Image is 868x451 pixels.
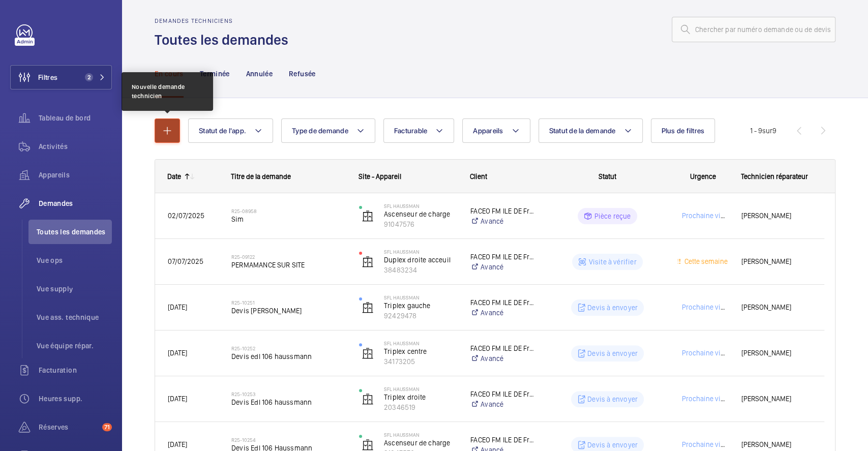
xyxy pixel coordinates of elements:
[362,347,374,359] img: elevator.svg
[37,341,112,351] span: Vue équipe répar.
[741,256,812,267] span: [PERSON_NAME]
[587,394,638,404] p: Devis à envoyer
[231,391,346,397] h2: R25-10253
[384,392,457,402] p: Triplex droite
[10,65,112,89] button: Filtres2
[231,306,346,316] span: Devis [PERSON_NAME]
[384,219,457,229] p: 91047576
[384,203,457,209] p: SFL Haussman
[662,127,705,135] span: Plus de filtres
[651,118,715,143] button: Plus de filtres
[682,257,728,265] span: Cette semaine
[168,303,187,311] span: [DATE]
[598,172,616,181] span: Statut
[470,216,537,226] a: Avancé
[594,211,631,221] p: Pièce reçue
[741,172,808,181] span: Technicien réparateur
[680,212,732,220] span: Prochaine visite
[85,73,93,81] span: 2
[231,208,346,214] h2: R25-08958
[39,113,112,123] span: Tableau de bord
[199,127,246,135] span: Statut de l'app.
[538,118,643,143] button: Statut de la demande
[587,303,638,313] p: Devis à envoyer
[384,386,457,392] p: SFL Haussman
[587,440,638,450] p: Devis à envoyer
[358,172,401,181] span: Site - Appareil
[37,284,112,294] span: Vue supply
[384,311,457,321] p: 92429478
[168,212,204,220] span: 02/07/2025
[231,214,346,224] span: Sim
[168,257,203,265] span: 07/07/2025
[741,439,812,450] span: [PERSON_NAME]
[231,397,346,407] span: Devis Edl 106 haussmann
[741,302,812,313] span: [PERSON_NAME]
[473,127,503,135] span: Appareils
[470,252,537,262] p: FACEO FM ILE DE France - Vinci Facilities SIP
[231,299,346,306] h2: R25-10251
[362,439,374,451] img: elevator.svg
[168,349,187,357] span: [DATE]
[672,17,835,42] input: Chercher par numéro demande ou de devis
[690,172,716,181] span: Urgence
[39,422,98,432] span: Réserves
[384,438,457,448] p: Ascenseur de charge
[39,365,112,375] span: Facturation
[281,118,375,143] button: Type de demande
[549,127,616,135] span: Statut de la demande
[762,127,772,135] span: sur
[231,351,346,362] span: Devis edl 106 haussmann
[102,423,112,431] span: 71
[470,435,537,445] p: FACEO FM ILE DE France - Vinci Facilities SIP
[384,249,457,255] p: SFL Haussman
[741,210,812,222] span: [PERSON_NAME]
[470,172,487,181] span: Client
[39,198,112,208] span: Demandes
[155,69,184,79] p: En cours
[200,69,230,79] p: Terminée
[37,227,112,237] span: Toutes les demandes
[155,31,294,49] h1: Toutes les demandes
[231,437,346,443] h2: R25-10254
[362,210,374,222] img: elevator.svg
[132,82,203,101] div: Nouvelle demande technicien
[470,389,537,399] p: FACEO FM ILE DE France - Vinci Facilities SIP
[167,172,181,181] div: Date
[362,256,374,268] img: elevator.svg
[39,141,112,152] span: Activités
[384,356,457,367] p: 34173205
[384,402,457,412] p: 20346519
[39,170,112,180] span: Appareils
[587,348,638,358] p: Devis à envoyer
[38,72,57,82] span: Filtres
[470,297,537,308] p: FACEO FM ILE DE France - Vinci Facilities SIP
[37,312,112,322] span: Vue ass. technique
[750,127,776,134] span: 1 - 9 9
[680,395,732,403] span: Prochaine visite
[394,127,428,135] span: Facturable
[231,172,291,181] span: Titre de la demande
[384,300,457,311] p: Triplex gauche
[470,308,537,318] a: Avancé
[289,69,315,79] p: Refusée
[470,343,537,353] p: FACEO FM ILE DE France - Vinci Facilities SIP
[680,440,732,448] span: Prochaine visite
[231,254,346,260] h2: R25-09122
[384,294,457,300] p: SFL Haussman
[462,118,530,143] button: Appareils
[188,118,273,143] button: Statut de l'app.
[470,206,537,216] p: FACEO FM ILE DE France - Vinci Facilities SIP
[384,432,457,438] p: SFL Haussman
[384,209,457,219] p: Ascenseur de charge
[168,440,187,448] span: [DATE]
[168,395,187,403] span: [DATE]
[680,349,732,357] span: Prochaine visite
[680,303,732,311] span: Prochaine visite
[39,394,112,404] span: Heures supp.
[384,255,457,265] p: Duplex droite acceuil
[155,17,294,24] h2: Demandes techniciens
[470,353,537,364] a: Avancé
[292,127,348,135] span: Type de demande
[231,260,346,270] span: PERMAMANCE SUR SITE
